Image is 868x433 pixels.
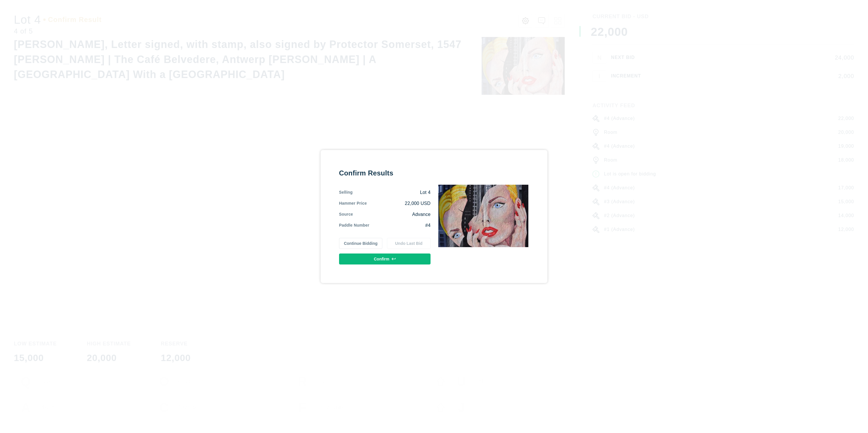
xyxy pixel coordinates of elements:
[339,222,369,229] div: Paddle Number
[339,253,431,264] button: Confirm
[353,211,431,218] div: Advance
[339,200,367,207] div: Hammer Price
[367,200,431,207] div: 22,000 USD
[387,238,431,249] button: Undo Last Bid
[339,169,431,178] div: Confirm Results
[339,211,353,218] div: Source
[369,222,431,229] div: #4
[339,189,353,196] div: Selling
[339,238,383,249] button: Continue Bidding
[353,189,431,196] div: Lot 4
